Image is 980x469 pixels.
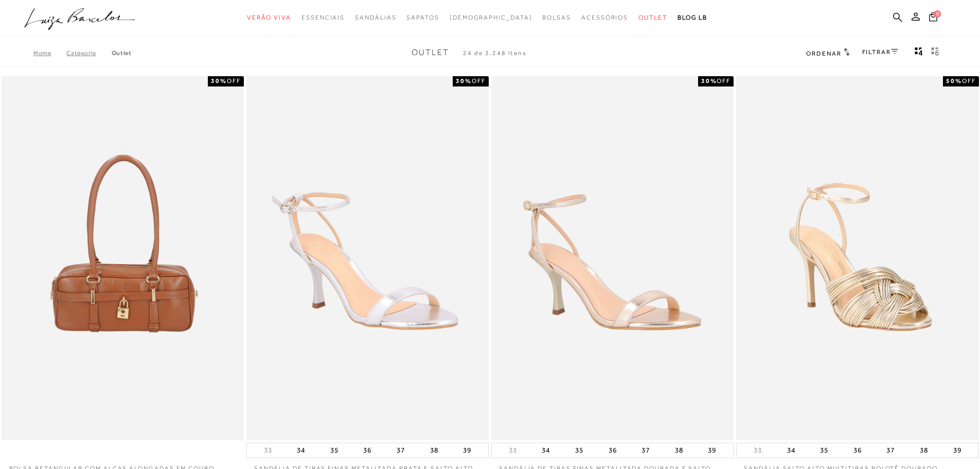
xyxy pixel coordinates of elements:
[817,443,831,458] button: 35
[950,443,965,458] button: 39
[917,443,931,458] button: 38
[427,443,441,458] button: 38
[672,443,686,458] button: 38
[572,443,586,458] button: 35
[638,14,667,21] span: Outlet
[492,78,733,439] a: SANDÁLIA DE TIRAS FINAS METALIZADA DOURADA E SALTO ALTO FINO SANDÁLIA DE TIRAS FINAS METALIZADA D...
[506,445,520,455] button: 33
[539,443,553,458] button: 34
[784,443,798,458] button: 34
[751,445,765,455] button: 33
[678,14,707,21] span: BLOG LB
[581,14,628,21] span: Acessórios
[926,11,940,25] button: 0
[456,77,472,84] strong: 30%
[406,14,439,21] span: Sapatos
[360,443,375,458] button: 36
[883,443,898,458] button: 37
[412,48,449,57] span: Outlet
[912,46,926,60] button: Mostrar 4 produtos por linha
[806,50,841,57] span: Ordenar
[463,49,527,57] span: 24 de 3.248 itens
[717,77,730,84] span: OFF
[3,78,243,439] img: BOLSA RETANGULAR COM ALÇAS ALONGADAS EM COURO CARAMELO MÉDIA
[492,78,733,439] img: SANDÁLIA DE TIRAS FINAS METALIZADA DOURADA E SALTO ALTO FINO
[705,443,719,458] button: 39
[450,8,532,27] a: noSubCategoriesText
[355,8,396,27] a: noSubCategoriesText
[638,443,653,458] button: 37
[581,8,628,27] a: noSubCategoriesText
[3,78,243,439] a: BOLSA RETANGULAR COM ALÇAS ALONGADAS EM COURO CARAMELO MÉDIA BOLSA RETANGULAR COM ALÇAS ALONGADAS...
[406,8,439,27] a: noSubCategoriesText
[355,14,396,21] span: Sandálias
[227,77,241,84] span: OFF
[472,77,486,84] span: OFF
[862,48,898,56] a: FILTRAR
[450,14,532,21] span: [DEMOGRAPHIC_DATA]
[301,14,345,21] span: Essenciais
[737,78,977,439] img: SANDÁLIA SALTO ALTO MULTITIRAS ROLOTÊ DOURADO
[928,46,942,60] button: gridText6Desc
[542,8,571,27] a: noSubCategoriesText
[247,78,488,439] a: SANDÁLIA DE TIRAS FINAS METALIZADA PRATA E SALTO ALTO FINO SANDÁLIA DE TIRAS FINAS METALIZADA PRA...
[737,78,977,439] a: SANDÁLIA SALTO ALTO MULTITIRAS ROLOTÊ DOURADO SANDÁLIA SALTO ALTO MULTITIRAS ROLOTÊ DOURADO
[394,443,408,458] button: 37
[211,77,227,84] strong: 30%
[962,77,976,84] span: OFF
[701,77,717,84] strong: 30%
[247,14,291,21] span: Verão Viva
[934,10,941,18] span: 0
[605,443,620,458] button: 36
[850,443,865,458] button: 36
[294,443,308,458] button: 34
[460,443,474,458] button: 39
[261,445,275,455] button: 33
[678,8,707,27] a: BLOG LB
[946,77,962,84] strong: 50%
[542,14,571,21] span: Bolsas
[327,443,342,458] button: 35
[33,49,66,57] a: Home
[247,78,488,439] img: SANDÁLIA DE TIRAS FINAS METALIZADA PRATA E SALTO ALTO FINO
[112,49,132,57] a: Outlet
[247,8,291,27] a: noSubCategoriesText
[301,8,345,27] a: noSubCategoriesText
[66,49,111,57] a: Categoria
[638,8,667,27] a: noSubCategoriesText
